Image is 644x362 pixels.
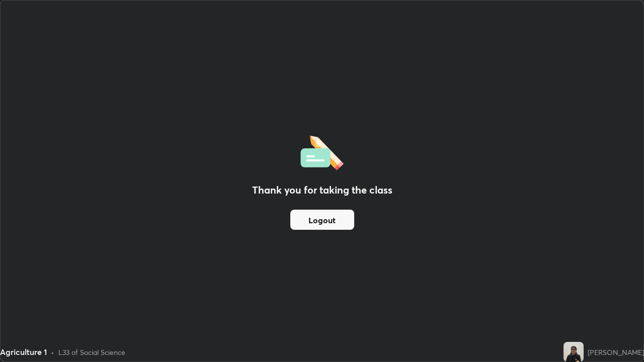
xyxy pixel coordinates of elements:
img: 7d1f9588fa604289beb23df1a9a09d2f.jpg [563,342,584,362]
button: Logout [290,210,354,230]
div: [PERSON_NAME] [588,347,644,357]
div: L33 of Social Science [58,347,125,357]
div: • [51,347,54,357]
h2: Thank you for taking the class [252,183,392,198]
img: offlineFeedback.1438e8b3.svg [300,132,344,170]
